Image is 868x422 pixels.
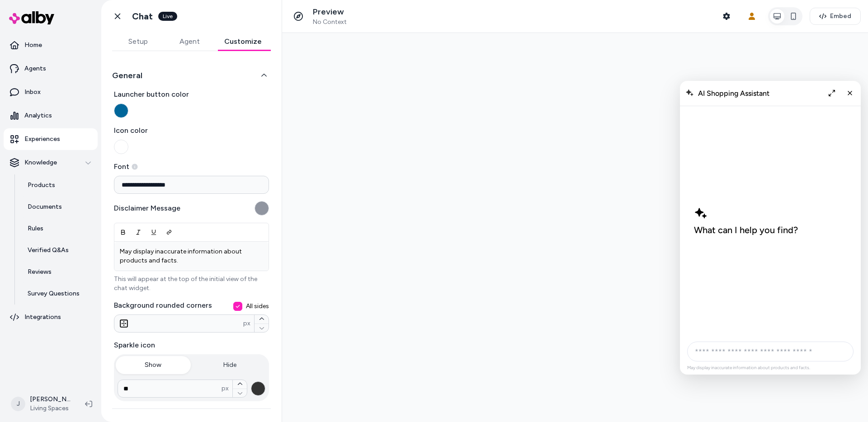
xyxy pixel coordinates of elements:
a: Survey Questions [19,283,98,305]
div: General [112,89,271,401]
span: px [222,384,229,393]
span: Launcher button color [114,89,269,100]
button: Bold (Ctrl+B) [115,224,131,240]
button: All sides [233,302,242,311]
p: Experiences [24,135,60,144]
button: Hide [193,356,268,374]
p: This will appear at the top of the initial view of the chat widget. [114,275,269,293]
p: [PERSON_NAME] [30,395,71,404]
a: Documents [19,196,98,218]
button: General [112,69,271,82]
p: Verified Q&As [28,246,69,255]
a: Agents [4,58,98,80]
a: Rules [19,218,98,239]
button: Setup [112,33,164,51]
h1: Chat [132,11,153,22]
button: Underline (Ctrl+I) [146,224,161,240]
span: px [243,319,250,328]
label: Background rounded corners [114,300,269,311]
p: Preview [313,7,347,17]
button: Link [161,224,177,240]
span: Living Spaces [30,404,71,413]
button: Italic (Ctrl+U) [131,224,146,240]
p: Reviews [28,267,52,277]
a: Experiences [4,128,98,150]
button: Launcher button color [114,103,128,118]
a: Reviews [19,261,98,283]
span: Embed [830,12,851,21]
p: Survey Questions [28,289,80,298]
a: Analytics [4,105,98,127]
p: Integrations [24,313,61,322]
p: May display inaccurate information about products and facts. [120,247,263,265]
a: Verified Q&As [19,239,98,261]
span: J [11,397,25,411]
a: Home [4,34,98,56]
button: Agent [164,33,215,51]
p: Products [28,181,55,190]
span: No Context [313,18,347,26]
button: J[PERSON_NAME]Living Spaces [5,389,78,418]
label: Sparkle icon [114,340,269,351]
a: Integrations [4,306,98,328]
button: Embed [810,8,861,25]
button: Customize [215,33,271,51]
button: Show [116,356,191,374]
p: Home [24,41,42,50]
label: Font [114,161,269,172]
div: Live [158,12,177,21]
span: All sides [246,302,269,311]
p: Documents [28,202,62,211]
p: Rules [28,224,43,233]
p: Agents [24,64,46,73]
label: Disclaimer Message [114,203,180,214]
button: Icon color [114,140,128,154]
span: Icon color [114,125,269,136]
p: Knowledge [24,158,57,167]
button: Knowledge [4,152,98,173]
img: alby Logo [9,11,54,24]
p: Analytics [24,111,52,120]
a: Inbox [4,81,98,103]
a: Products [19,174,98,196]
p: Inbox [24,88,41,97]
